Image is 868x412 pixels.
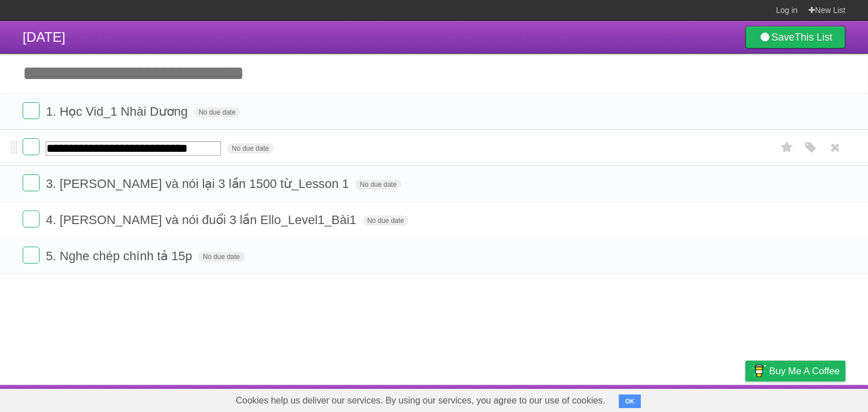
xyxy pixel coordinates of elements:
[692,388,717,409] a: Terms
[46,177,351,191] span: 3. [PERSON_NAME] và nói lại 3 lần 1500 từ_Lesson 1
[731,388,760,409] a: Privacy
[632,388,678,409] a: Developers
[355,179,401,190] span: No due date
[745,26,845,49] a: SaveThis List
[227,143,273,154] span: No due date
[23,102,40,119] label: Done
[795,32,832,43] b: This List
[23,174,40,191] label: Done
[198,252,244,262] span: No due date
[46,213,359,227] span: 4. [PERSON_NAME] và nói đuổi 3 lần Ello_Level1_Bài1
[363,216,409,226] span: No due date
[23,29,66,45] span: [DATE]
[619,395,641,408] button: OK
[23,247,40,264] label: Done
[194,107,240,117] span: No due date
[46,249,195,263] span: 5. Nghe chép chính tả 15p
[774,388,845,409] a: Suggest a feature
[46,104,190,119] span: 1. Học Vid_1 Nhài Dương
[23,138,40,155] label: Done
[23,211,40,227] label: Done
[745,361,845,382] a: Buy me a coffee
[776,138,798,157] label: Star task
[595,388,619,409] a: About
[751,361,766,380] img: Buy me a coffee
[224,389,617,412] span: Cookies help us deliver our services. By using our services, you agree to our use of cookies.
[769,361,840,381] span: Buy me a coffee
